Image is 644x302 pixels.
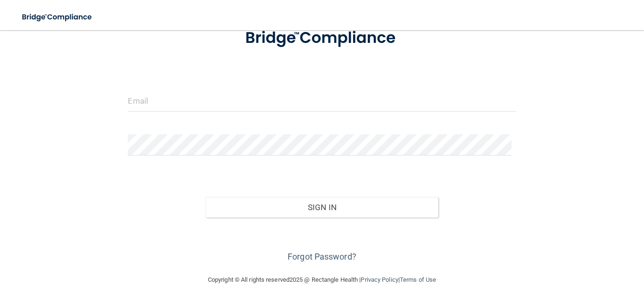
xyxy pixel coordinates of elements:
[229,17,416,59] img: bridge_compliance_login_screen.278c3ca4.svg
[128,90,516,112] input: Email
[288,252,356,261] a: Forgot Password?
[14,8,101,27] img: bridge_compliance_login_screen.278c3ca4.svg
[206,197,438,218] button: Sign In
[150,265,494,295] div: Copyright © All rights reserved 2025 @ Rectangle Health | |
[400,276,436,283] a: Terms of Use
[361,276,398,283] a: Privacy Policy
